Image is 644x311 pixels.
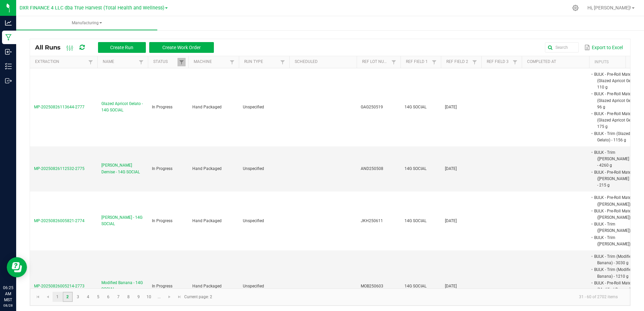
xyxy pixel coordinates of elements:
[137,58,145,66] a: Filter
[194,59,228,65] a: MachineSortable
[390,58,398,66] a: Filter
[7,257,27,277] iframe: Resource center
[53,292,62,302] a: Page 1
[34,284,85,288] span: MP-20250826005214-2773
[124,292,133,302] a: Page 8
[5,34,12,41] inline-svg: Manufacturing
[244,59,278,65] a: Run TypeSortable
[295,59,354,65] a: ScheduledSortable
[228,58,236,66] a: Filter
[83,292,93,302] a: Page 4
[5,63,12,70] inline-svg: Inventory
[35,42,219,53] div: All Runs
[45,294,51,300] span: Go to the previous page
[527,59,586,65] a: Completed AtSortable
[177,294,182,300] span: Go to the last page
[361,218,383,223] span: JKH250611
[16,16,157,30] a: Manufacturing
[243,166,264,171] span: Unspecified
[5,77,12,84] inline-svg: Outbound
[34,218,85,223] span: MP-20250826005821-2774
[110,45,133,50] span: Create Run
[583,42,624,53] button: Export to Excel
[406,59,430,65] a: Ref Field 1Sortable
[20,5,164,11] span: DXR FINANCE 4 LLC dba True Harvest (Total Health and Wellness)
[149,42,214,53] button: Create Work Order
[471,58,479,66] a: Filter
[3,303,13,308] p: 08/28
[243,218,264,223] span: Unspecified
[571,5,580,11] div: Manage settings
[63,292,72,302] a: Page 2
[101,162,144,175] span: [PERSON_NAME] Demise - 14G SOCIAL
[243,284,264,288] span: Unspecified
[5,20,12,26] inline-svg: Analytics
[174,292,184,302] a: Go to the last page
[3,285,13,303] p: 06:25 AM MST
[134,292,143,302] a: Page 9
[178,58,186,66] a: Filter
[545,42,579,53] input: Search
[152,105,172,109] span: In Progress
[152,166,172,171] span: In Progress
[154,292,164,302] a: Page 11
[445,284,457,288] span: [DATE]
[279,58,287,66] a: Filter
[101,280,144,292] span: Modified Banana - 14G SOCIAL
[114,292,123,302] a: Page 7
[152,218,172,223] span: In Progress
[430,58,438,66] a: Filter
[445,218,457,223] span: [DATE]
[35,59,86,65] a: ExtractionSortable
[511,58,519,66] a: Filter
[192,218,222,223] span: Hand Packaged
[445,105,457,109] span: [DATE]
[167,294,172,300] span: Go to the next page
[446,59,470,65] a: Ref Field 2Sortable
[93,292,103,302] a: Page 5
[5,48,12,55] inline-svg: Inbound
[216,291,623,303] kendo-pager-info: 31 - 60 of 2702 items
[405,166,426,171] span: 14G SOCIAL
[165,292,174,302] a: Go to the next page
[192,284,222,288] span: Hand Packaged
[35,294,41,300] span: Go to the first page
[361,166,383,171] span: AND250508
[243,105,264,109] span: Unspecified
[144,292,154,302] a: Page 10
[101,101,144,113] span: Glazed Apricot Gelato - 14G SOCIAL
[405,218,426,223] span: 14G SOCIAL
[34,105,85,109] span: MP-20250826113644-2777
[152,284,172,288] span: In Progress
[153,59,177,65] a: StatusSortable
[98,42,146,53] button: Create Run
[103,59,137,65] a: NameSortable
[73,292,83,302] a: Page 3
[445,166,457,171] span: [DATE]
[33,292,43,302] a: Go to the first page
[101,214,144,227] span: [PERSON_NAME] - 14G SOCIAL
[405,105,426,109] span: 14G SOCIAL
[405,284,426,288] span: 14G SOCIAL
[587,5,631,10] span: Hi, [PERSON_NAME]!
[361,105,383,109] span: GAG250519
[103,292,113,302] a: Page 6
[34,166,85,171] span: MP-20250826112532-2775
[361,284,383,288] span: MOB250603
[43,292,53,302] a: Go to the previous page
[192,105,222,109] span: Hand Packaged
[162,45,201,50] span: Create Work Order
[87,58,95,66] a: Filter
[362,59,389,65] a: Ref Lot NumberSortable
[192,166,222,171] span: Hand Packaged
[30,288,630,306] kendo-pager: Current page: 2
[487,59,511,65] a: Ref Field 3Sortable
[16,20,157,26] span: Manufacturing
